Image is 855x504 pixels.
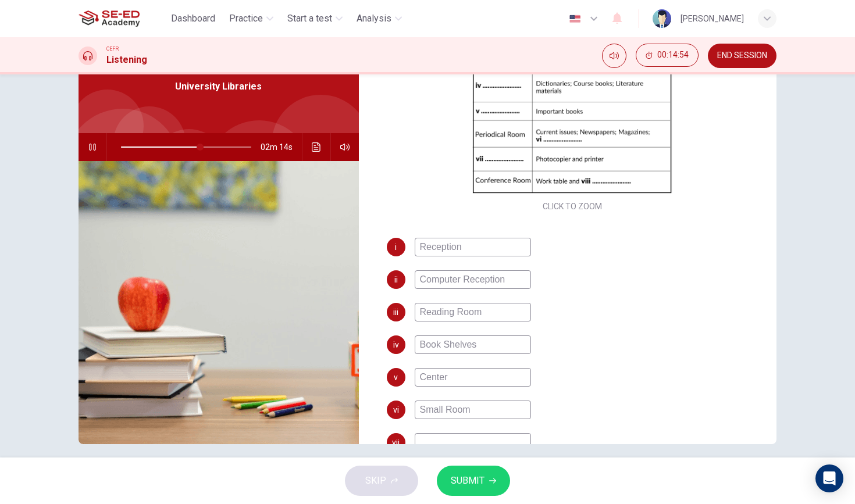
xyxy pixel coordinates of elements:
[283,8,347,29] button: Start a test
[106,45,119,53] span: CEFR
[357,12,391,26] span: Analysis
[287,12,332,26] span: Start a test
[394,373,398,381] span: v
[636,44,699,67] button: 00:14:54
[229,12,263,26] span: Practice
[79,161,359,444] img: University Libraries
[393,308,398,316] span: iii
[636,44,699,68] div: Hide
[171,12,215,26] span: Dashboard
[106,53,147,67] h1: Listening
[602,44,626,68] div: Mute
[681,12,744,26] div: [PERSON_NAME]
[657,51,689,60] span: 00:14:54
[225,8,278,29] button: Practice
[437,466,510,496] button: SUBMIT
[307,133,326,161] button: Click to see the audio transcription
[708,44,776,68] button: END SESSION
[451,473,484,489] span: SUBMIT
[393,341,399,349] span: iv
[175,80,262,94] span: University Libraries
[394,276,398,284] span: ii
[717,51,767,60] span: END SESSION
[352,8,407,29] button: Analysis
[166,8,220,29] button: Dashboard
[261,133,302,161] span: 02m 14s
[393,406,399,414] span: vi
[815,464,843,492] div: Open Intercom Messenger
[653,9,671,28] img: Profile picture
[79,7,166,30] a: SE-ED Academy logo
[568,15,582,23] img: en
[392,438,400,446] span: vii
[395,243,397,251] span: i
[79,7,140,30] img: SE-ED Academy logo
